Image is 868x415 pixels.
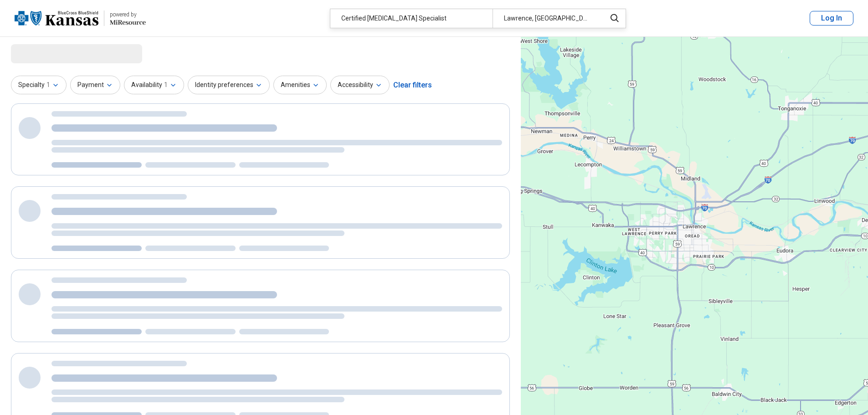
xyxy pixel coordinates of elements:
[46,80,50,90] span: 1
[273,76,327,94] button: Amenities
[124,76,184,94] button: Availability1
[493,9,601,28] div: Lawrence, [GEOGRAPHIC_DATA]
[330,9,493,28] div: Certified [MEDICAL_DATA] Specialist
[11,44,87,62] span: Loading...
[110,10,146,19] div: powered by
[70,76,120,94] button: Payment
[330,76,390,94] button: Accessibility
[810,11,853,26] button: Log In
[164,80,168,90] span: 1
[15,7,98,29] img: Blue Cross Blue Shield Kansas
[188,76,270,94] button: Identity preferences
[11,76,67,94] button: Specialty1
[393,74,432,96] div: Clear filters
[15,7,146,29] a: Blue Cross Blue Shield Kansaspowered by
